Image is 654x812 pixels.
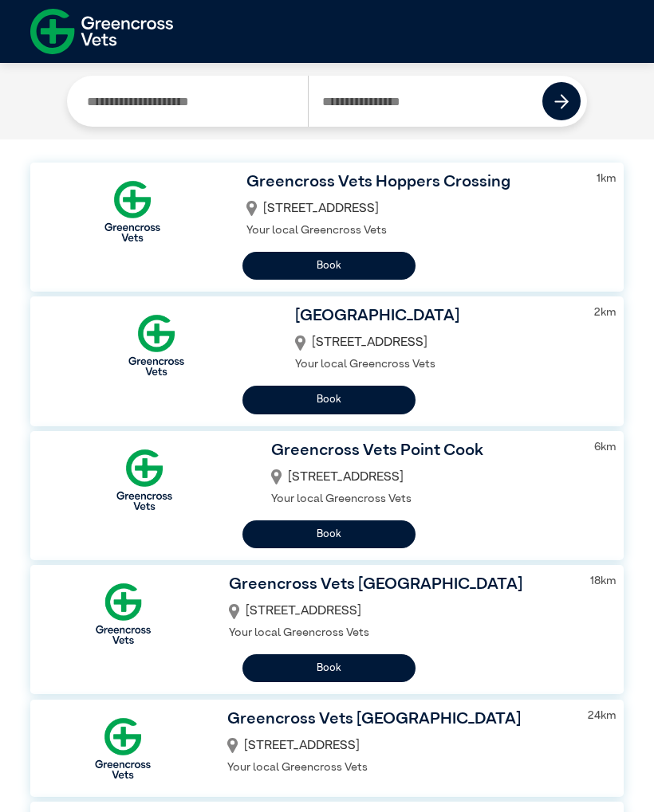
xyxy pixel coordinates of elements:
[594,304,616,322] p: 2 km
[295,356,573,374] p: Your local Greencross Vets
[246,222,576,240] p: Your local Greencross Vets
[246,171,576,195] h3: Greencross Vets Hoppers Crossing
[295,304,573,329] h3: [GEOGRAPHIC_DATA]
[308,76,543,127] input: Search by Postcode
[227,708,567,732] h3: Greencross Vets [GEOGRAPHIC_DATA]
[242,520,416,548] button: Book
[271,464,573,491] div: [STREET_ADDRESS]
[588,708,616,725] p: 24 km
[229,598,570,625] div: [STREET_ADDRESS]
[92,171,173,252] img: Logo
[597,171,616,188] p: 1 km
[116,304,197,386] img: Logo
[83,573,164,654] img: Logo
[227,759,567,777] p: Your local Greencross Vets
[229,625,570,642] p: Your local Greencross Vets
[242,654,416,682] button: Book
[73,76,308,127] input: Search by Clinic Name
[594,439,616,457] p: 6 km
[229,573,570,598] h3: Greencross Vets [GEOGRAPHIC_DATA]
[82,708,163,789] img: Logo
[271,439,573,464] h3: Greencross Vets Point Cook
[242,252,416,280] button: Book
[295,329,573,356] div: [STREET_ADDRESS]
[242,386,416,414] button: Book
[104,439,185,520] img: Logo
[554,94,569,109] img: icon-right
[227,732,567,759] div: [STREET_ADDRESS]
[246,195,576,222] div: [STREET_ADDRESS]
[271,491,573,508] p: Your local Greencross Vets
[590,573,616,590] p: 18 km
[30,4,173,59] img: f-logo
